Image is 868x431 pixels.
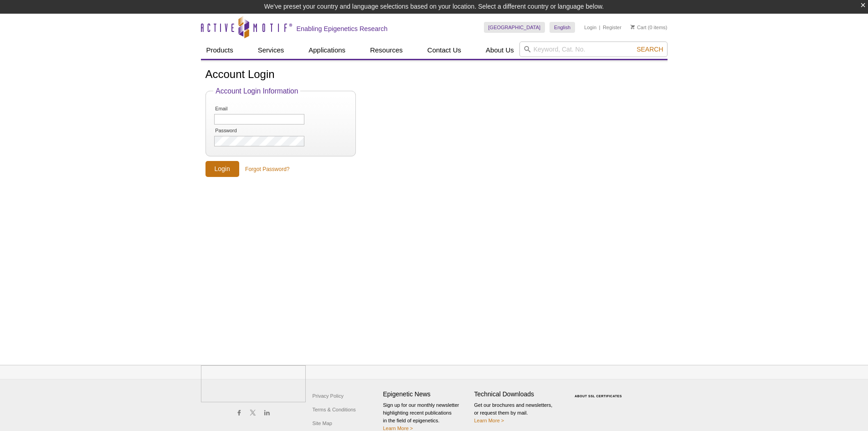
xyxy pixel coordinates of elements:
img: Active Motif, [201,365,306,402]
table: Click to Verify - This site chose Symantec SSL for secure e-commerce and confidential communicati... [565,381,634,401]
li: (0 items) [631,22,668,33]
p: Get our brochures and newsletters, or request them by mail. [474,401,561,425]
a: Forgot Password? [245,165,289,173]
label: Email [214,106,261,112]
a: Resources [365,42,408,59]
a: English [550,22,575,33]
h2: Enabling Epigenetics Research [297,25,388,33]
a: Services [252,42,290,59]
a: Products [201,42,239,59]
a: ABOUT SSL CERTIFICATES [575,395,622,398]
h1: Account Login [205,68,663,82]
input: Login [205,161,239,177]
span: Search [637,46,663,53]
a: Cart [631,24,647,31]
a: Register [603,24,621,31]
img: Your Cart [631,25,635,29]
legend: Account Login Information [213,87,300,95]
a: Applications [303,42,351,59]
a: Learn More > [474,418,504,423]
label: Password [214,128,261,134]
input: Keyword, Cat. No. [519,42,668,57]
a: Login [584,24,596,31]
li: | [599,22,601,33]
a: About Us [480,42,519,59]
button: Search [634,45,666,53]
h4: Epigenetic News [383,390,470,398]
a: Privacy Policy [310,389,346,403]
h4: Technical Downloads [474,390,561,398]
a: [GEOGRAPHIC_DATA] [484,22,545,33]
a: Contact Us [422,42,467,59]
a: Terms & Conditions [310,403,358,416]
a: Site Map [310,416,334,430]
a: Learn More > [383,426,413,431]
